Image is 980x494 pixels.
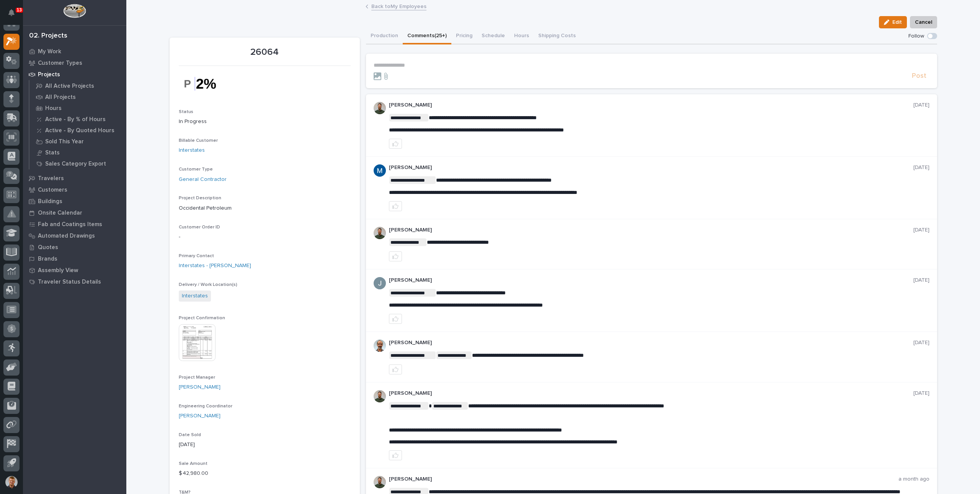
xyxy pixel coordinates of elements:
[389,390,913,397] p: [PERSON_NAME]
[23,69,126,80] a: Projects
[29,114,126,125] a: Active - By % of Hours
[374,476,386,488] img: AATXAJw4slNr5ea0WduZQVIpKGhdapBAGQ9xVsOeEvl5=s96-c
[389,476,898,483] p: [PERSON_NAME]
[179,176,227,184] a: General Contractor
[23,253,126,264] a: Brands
[913,340,929,346] p: [DATE]
[3,5,20,21] button: Notifications
[389,450,402,460] button: like this post
[389,364,402,374] button: like this post
[403,28,451,44] button: Comments (25+)
[38,198,62,205] p: Buildings
[23,241,126,253] a: Quotes
[38,187,67,194] p: Customers
[374,164,386,177] img: ACg8ocIvjV8JvZpAypjhyiWMpaojd8dqkqUuCyfg92_2FdJdOC49qw=s96-c
[29,32,67,40] div: 02. Projects
[179,196,221,200] span: Project Description
[179,383,220,391] a: [PERSON_NAME]
[374,390,386,402] img: AATXAJw4slNr5ea0WduZQVIpKGhdapBAGQ9xVsOeEvl5=s96-c
[29,103,126,113] a: Hours
[389,139,402,149] button: like this post
[179,316,225,320] span: Project Confirmation
[29,147,126,158] a: Stats
[913,277,929,284] p: [DATE]
[179,441,351,449] p: [DATE]
[366,28,403,44] button: Production
[389,277,913,284] p: [PERSON_NAME]
[179,461,207,466] span: Sale Amount
[179,204,351,212] p: Occidental Petroleum
[898,476,929,483] p: a month ago
[38,221,102,228] p: Fab and Coatings Items
[913,102,929,108] p: [DATE]
[389,340,913,346] p: [PERSON_NAME]
[29,92,126,102] a: All Projects
[23,57,126,69] a: Customer Types
[179,167,213,172] span: Customer Type
[45,116,106,123] p: Active - By % of Hours
[3,474,20,490] button: users-avatar
[179,254,214,258] span: Primary Contact
[45,161,106,167] p: Sales Category Export
[912,72,926,80] span: Post
[38,175,64,182] p: Travelers
[179,282,237,287] span: Delivery / Work Location(s)
[63,4,86,18] img: Workspace Logo
[45,149,60,156] p: Stats
[389,227,913,233] p: [PERSON_NAME]
[29,80,126,91] a: All Active Projects
[38,267,78,274] p: Assembly View
[179,110,193,114] span: Status
[510,28,534,44] button: Hours
[915,18,932,27] span: Cancel
[892,19,902,26] span: Edit
[913,390,929,397] p: [DATE]
[23,276,126,287] a: Traveler Status Details
[179,138,218,143] span: Billable Customer
[179,262,251,270] a: Interstates - [PERSON_NAME]
[913,164,929,171] p: [DATE]
[374,277,386,289] img: ACg8ocIJHU6JEmo4GV-3KL6HuSvSpWhSGqG5DdxF6tKpN6m2=s96-c
[23,207,126,218] a: Onsite Calendar
[38,71,60,78] p: Projects
[17,7,22,13] p: 13
[179,118,351,126] p: In Progress
[38,244,58,251] p: Quotes
[879,16,907,28] button: Edit
[451,28,477,44] button: Pricing
[182,292,208,300] a: Interstates
[29,125,126,136] a: Active - By Quoted Hours
[38,210,82,217] p: Onsite Calendar
[23,172,126,184] a: Travelers
[389,251,402,261] button: like this post
[179,375,215,380] span: Project Manager
[45,138,84,145] p: Sold This Year
[374,340,386,352] img: AOh14GhUnP333BqRmXh-vZ-TpYZQaFVsuOFmGre8SRZf2A=s96-c
[179,469,351,478] p: $ 42,980.00
[38,48,61,55] p: My Work
[10,9,20,21] div: Notifications13
[374,227,386,239] img: AATXAJw4slNr5ea0WduZQVIpKGhdapBAGQ9xVsOeEvl5=s96-c
[38,60,82,67] p: Customer Types
[179,404,232,409] span: Engineering Coordinator
[179,412,220,420] a: [PERSON_NAME]
[179,233,351,241] p: -
[23,184,126,195] a: Customers
[45,94,76,101] p: All Projects
[534,28,580,44] button: Shipping Costs
[23,46,126,57] a: My Work
[910,16,937,28] button: Cancel
[38,279,101,286] p: Traveler Status Details
[389,102,913,108] p: [PERSON_NAME]
[389,201,402,211] button: like this post
[909,72,929,80] button: Post
[45,83,94,90] p: All Active Projects
[23,195,126,207] a: Buildings
[371,2,426,10] a: Back toMy Employees
[389,164,913,171] p: [PERSON_NAME]
[23,264,126,276] a: Assembly View
[179,146,205,154] a: Interstates
[45,127,114,134] p: Active - By Quoted Hours
[913,227,929,233] p: [DATE]
[38,256,57,263] p: Brands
